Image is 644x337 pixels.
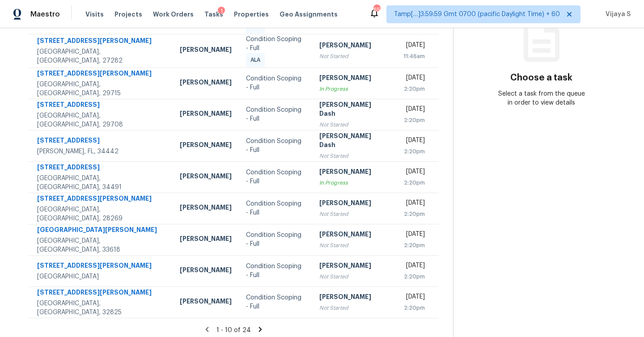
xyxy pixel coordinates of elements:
div: 2:20pm [398,272,425,281]
div: [PERSON_NAME] [180,140,232,152]
div: 2:20pm [398,84,425,93]
div: [STREET_ADDRESS][PERSON_NAME] [37,261,165,272]
div: Not Started [319,52,384,61]
div: 651 [373,5,380,14]
div: [GEOGRAPHIC_DATA][PERSON_NAME] [37,225,165,236]
div: [GEOGRAPHIC_DATA], [GEOGRAPHIC_DATA], 32825 [37,299,165,317]
div: [PERSON_NAME] [180,45,232,56]
div: Not Started [319,120,384,129]
div: 2:20pm [398,178,425,187]
div: Condition Scoping - Full [246,293,305,311]
div: Select a task from the queue in order to view details [497,89,585,107]
div: [PERSON_NAME] Dash [319,100,384,120]
div: [PERSON_NAME] [319,41,384,52]
div: 2:20pm [398,303,425,312]
div: [STREET_ADDRESS] [37,163,165,174]
div: Not Started [319,272,384,281]
div: In Progress [319,178,384,187]
div: In Progress [319,84,384,93]
div: Condition Scoping - Full [246,231,305,249]
span: Visits [85,10,104,19]
span: ALA [250,55,264,64]
div: [PERSON_NAME] [319,230,384,241]
div: [STREET_ADDRESS] [37,136,165,147]
span: Maestro [30,10,60,19]
div: [DATE] [398,167,425,178]
div: Condition Scoping - Full [246,199,305,217]
div: Condition Scoping - Full [246,74,305,92]
div: [DATE] [398,261,425,272]
div: [STREET_ADDRESS] [37,100,165,111]
div: Not Started [319,241,384,250]
div: [DATE] [398,41,425,52]
div: Condition Scoping - Full [246,262,305,280]
div: [STREET_ADDRESS][PERSON_NAME] [37,69,165,80]
div: [DATE] [398,198,425,210]
div: 2:20pm [398,241,425,250]
div: [PERSON_NAME] [180,297,232,308]
div: [GEOGRAPHIC_DATA], [GEOGRAPHIC_DATA], 27282 [37,47,165,65]
div: 2:20pm [398,147,425,156]
div: [PERSON_NAME] [180,78,232,89]
div: [DATE] [398,230,425,241]
div: [PERSON_NAME] [319,198,384,210]
div: [DATE] [398,136,425,147]
span: 1 - 10 of 24 [216,327,251,333]
span: Tasks [204,11,223,17]
div: [PERSON_NAME] [319,261,384,272]
div: [GEOGRAPHIC_DATA], [GEOGRAPHIC_DATA], 29708 [37,111,165,129]
div: [GEOGRAPHIC_DATA], [GEOGRAPHIC_DATA], 33618 [37,236,165,254]
span: Vijaya S [602,10,631,19]
div: 2:20pm [398,210,425,219]
div: [STREET_ADDRESS][PERSON_NAME] [37,288,165,299]
div: [PERSON_NAME] [319,292,384,303]
div: [GEOGRAPHIC_DATA], [GEOGRAPHIC_DATA], 34491 [37,174,165,192]
div: [PERSON_NAME] [180,172,232,183]
div: [PERSON_NAME] [319,73,384,84]
div: Condition Scoping - Full [246,137,305,155]
div: [PERSON_NAME] [319,167,384,178]
div: [DATE] [398,105,425,116]
div: Not Started [319,152,384,160]
div: Condition Scoping - Full [246,35,305,53]
div: Condition Scoping - Full [246,168,305,186]
div: [STREET_ADDRESS][PERSON_NAME] [37,194,165,205]
div: [PERSON_NAME] [180,234,232,245]
div: [GEOGRAPHIC_DATA] [37,272,165,281]
div: [DATE] [398,292,425,303]
span: Properties [234,10,269,19]
span: Tamp[…]3:59:59 Gmt 0700 (pacific Daylight Time) + 60 [394,10,560,19]
div: [PERSON_NAME], FL, 34442 [37,147,165,156]
div: 2:20pm [398,116,425,125]
div: [GEOGRAPHIC_DATA], [GEOGRAPHIC_DATA], 28269 [37,205,165,223]
div: Not Started [319,210,384,219]
div: Condition Scoping - Full [246,105,305,123]
span: Projects [114,10,142,19]
span: Geo Assignments [280,10,338,19]
div: [DATE] [398,73,425,84]
div: [PERSON_NAME] [180,265,232,277]
div: [PERSON_NAME] [180,109,232,120]
div: [PERSON_NAME] Dash [319,131,384,152]
span: Work Orders [153,10,194,19]
div: [PERSON_NAME] [180,203,232,214]
div: [STREET_ADDRESS][PERSON_NAME] [37,36,165,47]
div: 11:46am [398,52,425,61]
div: 1 [218,7,225,16]
div: [GEOGRAPHIC_DATA], [GEOGRAPHIC_DATA], 29715 [37,80,165,98]
h3: Choose a task [510,73,572,82]
div: Not Started [319,303,384,312]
